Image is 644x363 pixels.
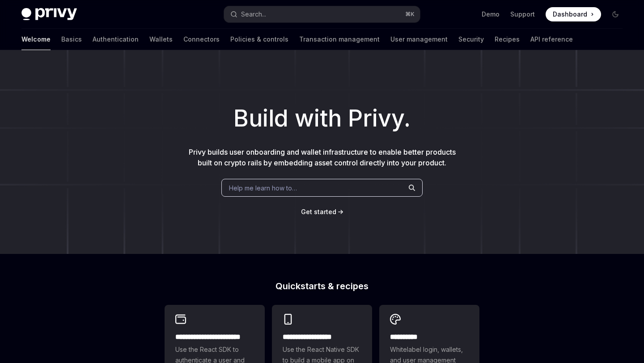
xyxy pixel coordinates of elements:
span: Privy builds user onboarding and wallet infrastructure to enable better products built on crypto ... [189,148,456,167]
a: Wallets [149,29,173,50]
h1: Build with Privy. [14,101,630,136]
a: Connectors [183,29,220,50]
a: Get started [301,207,336,216]
div: Search... [241,9,266,20]
button: Search...⌘K [224,6,419,22]
a: Recipes [495,29,520,50]
a: Support [510,10,535,19]
a: Transaction management [299,29,380,50]
span: Dashboard [553,10,587,19]
a: Demo [482,10,500,19]
a: Security [458,29,484,50]
span: ⌘ K [405,11,415,18]
a: Basics [61,29,82,50]
a: Policies & controls [230,29,288,50]
a: Welcome [21,29,51,50]
a: Dashboard [546,7,601,21]
a: Authentication [93,29,139,50]
button: Toggle dark mode [608,7,623,21]
img: dark logo [21,8,77,21]
h2: Quickstarts & recipes [165,282,479,291]
span: Help me learn how to… [229,183,297,193]
a: API reference [530,29,573,50]
span: Get started [301,208,336,215]
a: User management [390,29,448,50]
